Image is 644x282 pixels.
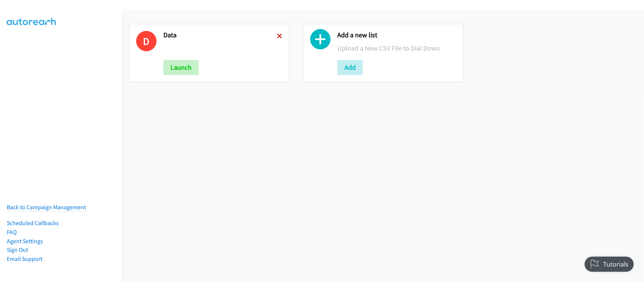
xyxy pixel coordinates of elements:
a: Scheduled Callbacks [7,219,59,227]
a: Sign Out [7,246,28,253]
button: Add [337,60,363,75]
p: Upload a New CSV File to Dial Down [337,43,456,53]
h1: D [136,31,157,51]
a: FAQ [7,228,17,236]
h2: Add a new list [337,31,456,40]
a: Email Support [7,255,42,262]
a: Back to Campaign Management [7,204,86,211]
iframe: Checklist [580,249,638,276]
button: Launch [163,60,199,75]
h2: Data [163,31,277,40]
a: Agent Settings [7,238,43,245]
